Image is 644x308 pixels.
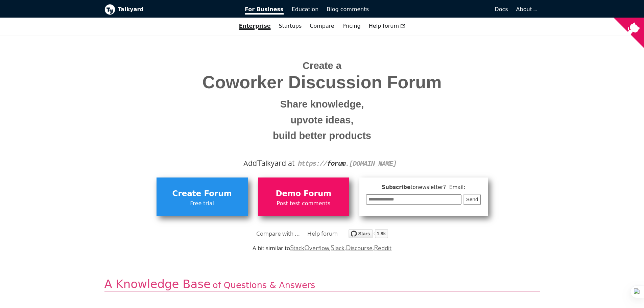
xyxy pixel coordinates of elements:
[104,4,236,15] a: Talkyard logoTalkyard
[292,6,319,13] span: Education
[373,4,512,15] a: Docs
[160,199,244,208] span: Free trial
[463,194,481,205] button: Send
[303,60,341,71] span: Create a
[275,20,306,32] a: Startups
[110,73,535,92] span: Coworker Discussion Forum
[104,4,115,15] img: Talkyard logo
[241,4,288,15] a: For Business
[256,229,300,239] a: Compare with ...
[258,177,349,215] a: Demo ForumPost test comments
[235,20,275,32] a: Enterprise
[307,229,338,239] a: Help forum
[495,6,508,13] span: Docs
[257,157,262,169] span: T
[338,20,365,32] a: Pricing
[349,229,388,238] img: talkyard.svg
[245,6,284,15] span: For Business
[288,4,323,15] a: Education
[110,96,535,112] small: Share knowledge,
[310,23,334,29] a: Compare
[323,4,373,15] a: Blog comments
[290,243,294,252] span: S
[516,6,536,13] a: About
[331,243,334,252] span: S
[327,6,369,13] span: Blog comments
[160,187,244,200] span: Create Forum
[304,243,310,252] span: O
[349,230,388,240] a: Star debiki/talkyard on GitHub
[369,23,405,29] span: Help forum
[346,243,351,252] span: D
[110,158,535,169] div: Add alkyard at
[213,280,315,290] span: of Questions & Answers
[327,160,345,168] strong: forum
[365,20,409,32] a: Help forum
[110,112,535,128] small: upvote ideas,
[374,243,378,252] span: R
[261,199,346,208] span: Post test comments
[110,128,535,144] small: build better products
[118,5,236,14] b: Talkyard
[410,184,465,190] span: to newsletter ? Email:
[374,244,391,252] a: Reddit
[331,244,344,252] a: Slack
[366,183,481,192] span: Subscribe
[104,277,540,292] h2: A Knowledge Base
[261,187,346,200] span: Demo Forum
[157,177,248,215] a: Create ForumFree trial
[346,244,373,252] a: Discourse
[298,160,397,168] code: https:// . [DOMAIN_NAME]
[290,244,330,252] a: StackOverflow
